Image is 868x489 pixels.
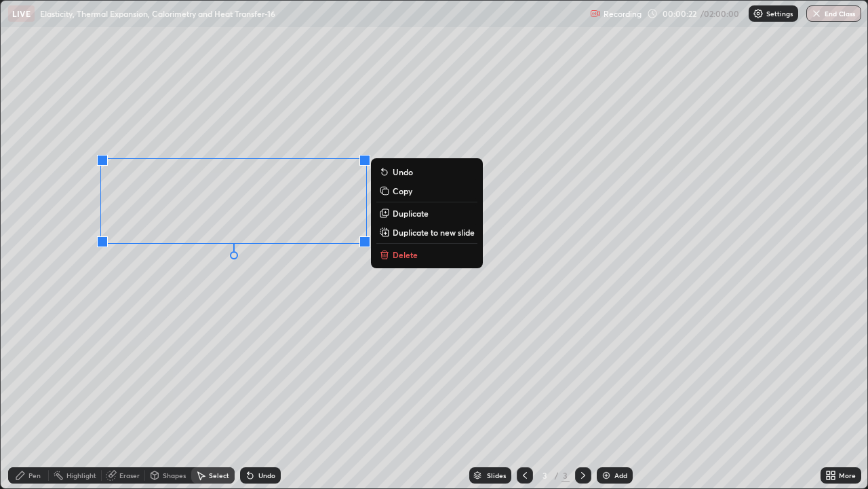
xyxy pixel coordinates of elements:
img: end-class-cross [811,8,822,19]
div: More [839,472,856,479]
div: Eraser [119,472,140,479]
p: LIVE [12,8,31,19]
button: Delete [376,247,477,263]
button: Duplicate to new slide [376,224,477,240]
div: Slides [487,472,506,479]
div: Add [614,472,627,479]
p: Delete [393,249,418,260]
button: Duplicate [376,205,477,221]
img: add-slide-button [601,470,612,481]
div: Shapes [163,472,186,479]
p: Copy [393,185,412,196]
button: Copy [376,183,477,199]
button: Undo [376,164,477,180]
div: 3 [538,471,552,479]
p: Recording [604,9,642,19]
p: Duplicate [393,208,429,219]
p: Settings [766,10,793,17]
p: Undo [393,166,413,177]
button: End Class [806,5,861,22]
div: Pen [28,472,41,479]
div: Select [209,472,229,479]
div: Highlight [66,472,96,479]
img: class-settings-icons [753,8,764,19]
div: 3 [561,469,570,482]
div: / [555,471,559,479]
img: recording.375f2c34.svg [590,8,601,19]
p: Duplicate to new slide [393,227,475,238]
p: Elasticity, Thermal Expansion, Calorimetry and Heat Transfer-16 [40,8,275,19]
div: Undo [258,472,275,479]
